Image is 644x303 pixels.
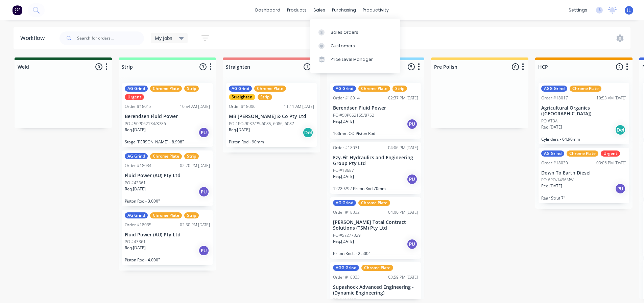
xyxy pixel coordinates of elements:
[361,265,393,271] div: Chrome Plate
[229,127,250,133] p: Req. [DATE]
[125,114,210,119] p: Berendsen Fluid Power
[226,83,317,147] div: AG GrindChrome PlateStraightenStripOrder #1800611:11 AM [DATE]MB [PERSON_NAME] & Co Pty LtdPO #PO...
[541,118,557,124] p: PO #TBA
[310,39,400,53] a: Customers
[310,53,400,66] a: Price Level Manager
[392,86,407,92] div: Strip
[180,163,210,169] div: 02:20 PM [DATE]
[407,174,418,185] div: PU
[333,251,418,256] p: Piston Rods - 2.500"
[254,86,286,92] div: Chrome Plate
[541,95,568,101] div: Order #18017
[229,94,255,100] div: Straighten
[229,86,252,92] div: AG Grind
[330,197,421,259] div: AG GrindChrome PlateOrder #1803204:06 PM [DATE][PERSON_NAME] Total Contract Solutions (TSM) Pty L...
[541,86,567,92] div: AGG Grind
[229,103,256,110] div: Order #18006
[122,150,213,206] div: AG GrindChrome PlateStripOrder #1803402:20 PM [DATE]Fluid Power (AU) Pty LtdPO #43361Req.[DATE]PU...
[541,160,568,166] div: Order #18030
[329,5,359,15] div: purchasing
[125,139,210,144] p: Stage [PERSON_NAME] - 8.998"
[252,5,284,15] a: dashboard
[407,119,418,130] div: PU
[125,121,166,127] p: PO #50P062134/8786
[541,105,626,117] p: Agricultural Organics ([GEOGRAPHIC_DATA])
[333,167,354,173] p: PO #18687
[388,145,418,151] div: 04:06 PM [DATE]
[388,95,418,101] div: 02:37 PM [DATE]
[407,239,418,250] div: PU
[541,150,564,157] div: AG Grind
[333,219,418,231] p: [PERSON_NAME] Total Contract Solutions (TSM) Pty Ltd
[596,95,626,101] div: 10:53 AM [DATE]
[567,150,598,157] div: Chrome Plate
[333,232,361,238] p: PO #SY277329
[77,31,144,45] input: Search for orders...
[333,186,418,191] p: 12229792 Piston Rod 70mm
[388,274,418,280] div: 03:59 PM [DATE]
[359,5,392,15] div: productivity
[565,5,591,15] div: settings
[330,142,421,194] div: Order #1803104:06 PM [DATE]Ezy-Fit Hydraulics and Engineering Group Pty LtdPO #18687Req.[DATE]PU1...
[184,212,199,218] div: Strip
[125,199,210,204] p: Piston Rod - 3.000"
[333,118,354,124] p: Req. [DATE]
[180,222,210,228] div: 02:30 PM [DATE]
[333,265,359,271] div: AGG Grind
[333,95,360,101] div: Order #18014
[331,43,355,49] div: Customers
[229,114,314,119] p: MB [PERSON_NAME] & Co Pty Ltd
[12,5,22,15] img: Factory
[122,210,213,265] div: AG GrindChrome PlateStripOrder #1803502:30 PM [DATE]Fluid Power (AU) Pty LtdPO #43361Req.[DATE]PU...
[125,103,151,110] div: Order #18013
[125,222,151,228] div: Order #18035
[258,94,272,100] div: Strip
[358,200,390,206] div: Chrome Plate
[331,56,373,63] div: Price Level Manager
[125,163,151,169] div: Order #18034
[333,145,360,151] div: Order #18031
[333,200,356,206] div: AG Grind
[125,86,148,92] div: AG Grind
[198,186,209,197] div: PU
[125,245,146,251] p: Req. [DATE]
[310,5,329,15] div: sales
[184,153,199,159] div: Strip
[125,94,144,100] div: Urgent
[125,232,210,238] p: Fluid Power (AU) Pty Ltd
[596,160,626,166] div: 03:06 PM [DATE]
[539,148,629,204] div: AG GrindChrome PlateUrgentOrder #1803003:06 PM [DATE]Down To Earth DieselPO #PO-1496MWReq.[DATE]P...
[541,170,626,176] p: Down To Earth Diesel
[333,209,360,215] div: Order #18032
[330,83,421,139] div: AG GrindChrome PlateStripOrder #1801402:37 PM [DATE]Berendsen Fluid PowerPO #50P062155/8752Req.[D...
[539,83,629,144] div: AGG GrindChrome PlateOrder #1801710:53 AM [DATE]Agricultural Organics ([GEOGRAPHIC_DATA])PO #TBAR...
[627,7,631,13] span: JL
[155,34,172,42] span: My Jobs
[358,86,390,92] div: Chrome Plate
[333,238,354,244] p: Req. [DATE]
[284,5,310,15] div: products
[125,127,146,133] p: Req. [DATE]
[150,86,182,92] div: Chrome Plate
[333,86,356,92] div: AG Grind
[601,150,620,157] div: Urgent
[198,127,209,138] div: PU
[125,212,148,218] div: AG Grind
[229,121,294,127] p: PO #PO-9037/PS-6085, 6086, 6087
[125,239,146,245] p: PO #43361
[541,177,574,183] p: PO #PO-1496MW
[125,257,210,262] p: Piston Rod - 4.000"
[184,86,199,92] div: Strip
[122,83,213,147] div: AG GrindChrome PlateStripUrgentOrder #1801310:54 AM [DATE]Berendsen Fluid PowerPO #50P062134/8786...
[333,284,418,296] p: Supashock Advanced Engineering - (Dynamic Engineering)
[615,183,626,194] div: PU
[388,209,418,215] div: 04:06 PM [DATE]
[125,186,146,192] p: Req. [DATE]
[198,245,209,256] div: PU
[284,103,314,110] div: 11:11 AM [DATE]
[333,112,374,118] p: PO #50P062155/8752
[150,212,182,218] div: Chrome Plate
[229,139,314,144] p: Piston Rod - 90mm
[125,153,148,159] div: AG Grind
[180,103,210,110] div: 10:54 AM [DATE]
